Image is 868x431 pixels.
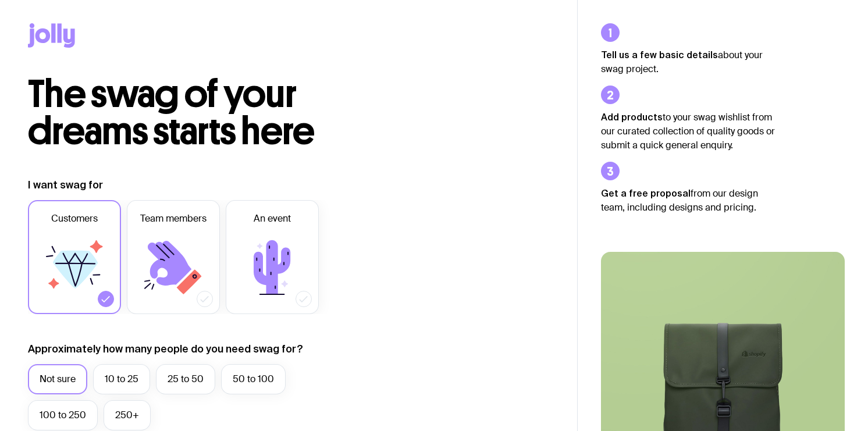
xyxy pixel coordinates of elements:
label: Not sure [28,364,87,394]
label: 100 to 250 [28,400,98,430]
p: from our design team, including designs and pricing. [601,186,775,215]
label: Approximately how many people do you need swag for? [28,342,303,356]
span: An event [254,212,291,226]
span: Customers [51,212,98,226]
strong: Add products [601,112,663,122]
label: 250+ [104,400,151,430]
strong: Get a free proposal [601,188,691,198]
label: 25 to 50 [156,364,215,394]
label: 50 to 100 [221,364,286,394]
label: I want swag for [28,178,103,192]
label: 10 to 25 [93,364,150,394]
p: to your swag wishlist from our curated collection of quality goods or submit a quick general enqu... [601,110,775,152]
p: about your swag project. [601,48,775,76]
strong: Tell us a few basic details [601,49,718,60]
span: Team members [140,212,207,226]
span: The swag of your dreams starts here [28,71,315,154]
